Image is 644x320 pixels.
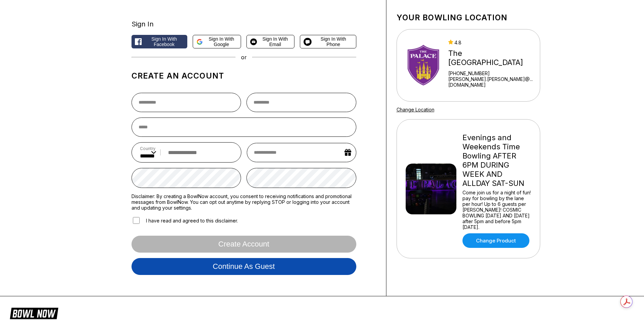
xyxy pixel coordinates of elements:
[448,76,537,88] a: [PERSON_NAME].[PERSON_NAME]@...[DOMAIN_NAME]
[406,164,456,214] img: Evenings and Weekends Time Bowling AFTER 6PM DURING WEEK AND ALLDAY SAT-SUN
[448,40,537,45] div: 4.8
[132,216,238,225] label: I have read and agreed to this disclaimer.
[397,107,434,112] a: Change Location
[132,54,356,61] div: or
[132,258,356,275] button: Continue as guest
[246,35,294,48] button: Sign in with Email
[260,36,291,47] span: Sign in with Email
[314,36,353,47] span: Sign in with Phone
[132,20,356,28] div: Sign In
[132,35,188,48] button: Sign in with Facebook
[206,36,237,47] span: Sign in with Google
[397,13,540,22] h1: Your bowling location
[300,35,356,48] button: Sign in with Phone
[140,146,156,151] label: Country
[462,233,529,248] a: Change Product
[462,133,531,188] div: Evenings and Weekends Time Bowling AFTER 6PM DURING WEEK AND ALLDAY SAT-SUN
[462,190,531,230] div: Come join us for a night of fun! pay for bowling by the lane per hour! Up to 6 guests per [PERSON...
[132,193,356,211] label: Disclaimer: By creating a BowlNow account, you consent to receiving notifications and promotional...
[448,70,537,76] div: [PHONE_NUMBER]
[406,40,443,91] img: The Palace Family Entertainment Center
[132,71,356,81] h1: Create an account
[193,35,241,48] button: Sign in with Google
[144,36,184,47] span: Sign in with Facebook
[448,49,537,67] div: The [GEOGRAPHIC_DATA]
[133,217,140,224] input: I have read and agreed to this disclaimer.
